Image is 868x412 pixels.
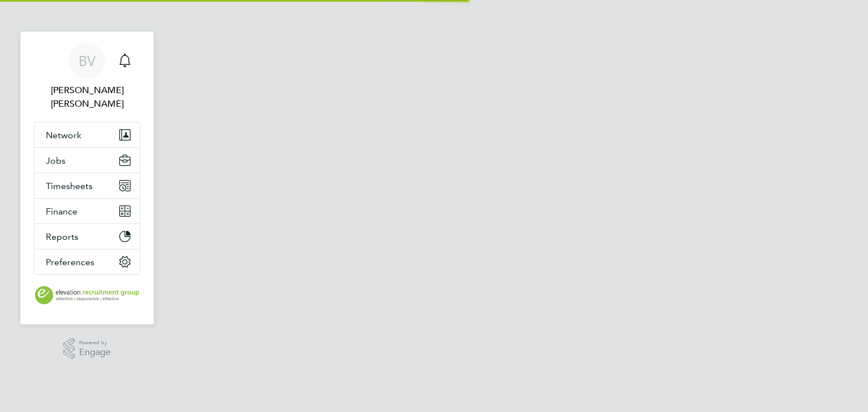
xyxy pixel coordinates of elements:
span: Finance [46,206,77,217]
button: Finance [34,199,140,223]
span: Network [46,130,81,141]
img: elevationrecruitmentgroup-logo-retina.png [35,286,139,304]
a: Go to home page [34,286,140,304]
a: BV[PERSON_NAME] [PERSON_NAME] [34,43,140,111]
button: Network [34,122,140,147]
span: Timesheets [46,181,93,191]
button: Jobs [34,148,140,173]
span: Bethany Louise Vaines [34,84,140,111]
button: Preferences [34,249,140,274]
button: Reports [34,224,140,249]
span: Preferences [46,257,94,268]
a: Powered byEngage [63,338,111,360]
span: Reports [46,231,79,242]
button: Timesheets [34,173,140,198]
span: Jobs [46,155,66,166]
span: Engage [79,348,111,357]
nav: Main navigation [20,32,154,325]
span: BV [79,54,96,68]
span: Powered by [79,338,111,348]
